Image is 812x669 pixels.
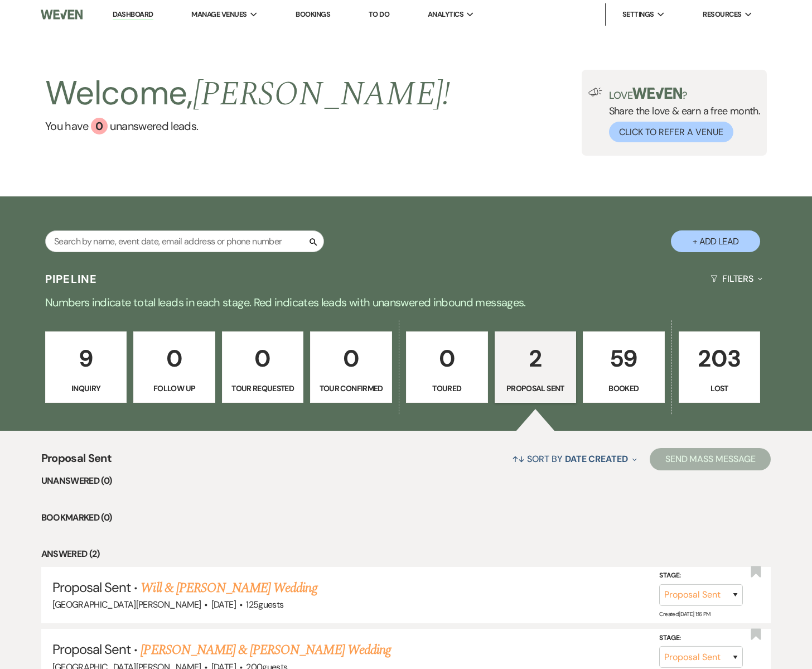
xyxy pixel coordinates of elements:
[133,331,215,403] a: 0Follow Up
[222,331,304,403] a: 0Tour Requested
[52,382,120,394] p: Inquiry
[507,444,641,474] button: Sort By Date Created
[211,599,236,610] span: [DATE]
[41,3,83,26] img: Weven Logo
[41,547,771,561] li: Answered (2)
[686,340,753,377] p: 203
[52,641,131,658] span: Proposal Sent
[229,340,297,377] p: 0
[686,382,753,394] p: Lost
[45,331,127,403] a: 9Inquiry
[671,230,760,252] button: + Add Lead
[659,632,743,644] label: Stage:
[679,331,761,403] a: 203Lost
[583,331,665,403] a: 59Booked
[502,382,569,394] p: Proposal Sent
[41,511,771,525] li: Bookmarked (0)
[565,453,628,465] span: Date Created
[590,382,658,394] p: Booked
[650,448,771,470] button: Send Mass Message
[413,340,481,377] p: 0
[246,599,283,610] span: 125 guests
[512,453,525,465] span: ↑↓
[4,293,808,311] p: Numbers indicate total leads in each stage. Red indicates leads with unanswered inbound messages.
[52,340,120,377] p: 9
[52,579,131,596] span: Proposal Sent
[229,382,297,394] p: Tour Requested
[609,88,761,100] p: Love ?
[91,118,108,134] div: 0
[41,450,112,474] span: Proposal Sent
[369,9,389,19] a: To Do
[609,122,733,142] button: Click to Refer a Venue
[659,610,710,618] span: Created: [DATE] 1:16 PM
[52,599,201,610] span: [GEOGRAPHIC_DATA][PERSON_NAME]
[310,331,392,403] a: 0Tour Confirmed
[413,382,481,394] p: Toured
[296,9,330,19] a: Bookings
[588,88,602,97] img: loud-speaker-illustration.svg
[406,331,488,403] a: 0Toured
[622,9,654,20] span: Settings
[45,230,324,252] input: Search by name, event date, email address or phone number
[602,88,761,142] div: Share the love & earn a free month.
[141,340,208,377] p: 0
[191,9,246,20] span: Manage Venues
[590,340,658,377] p: 59
[502,340,569,377] p: 2
[317,382,385,394] p: Tour Confirmed
[706,264,767,293] button: Filters
[141,640,390,660] a: [PERSON_NAME] & [PERSON_NAME] Wedding
[703,9,741,20] span: Resources
[45,118,451,134] a: You have 0 unanswered leads.
[495,331,577,403] a: 2Proposal Sent
[141,382,208,394] p: Follow Up
[45,271,98,287] h3: Pipeline
[141,578,317,598] a: Will & [PERSON_NAME] Wedding
[632,88,682,99] img: weven-logo-green.svg
[317,340,385,377] p: 0
[428,9,463,20] span: Analytics
[113,9,153,20] a: Dashboard
[41,474,771,488] li: Unanswered (0)
[659,570,743,582] label: Stage:
[193,69,451,120] span: [PERSON_NAME] !
[45,70,451,118] h2: Welcome,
